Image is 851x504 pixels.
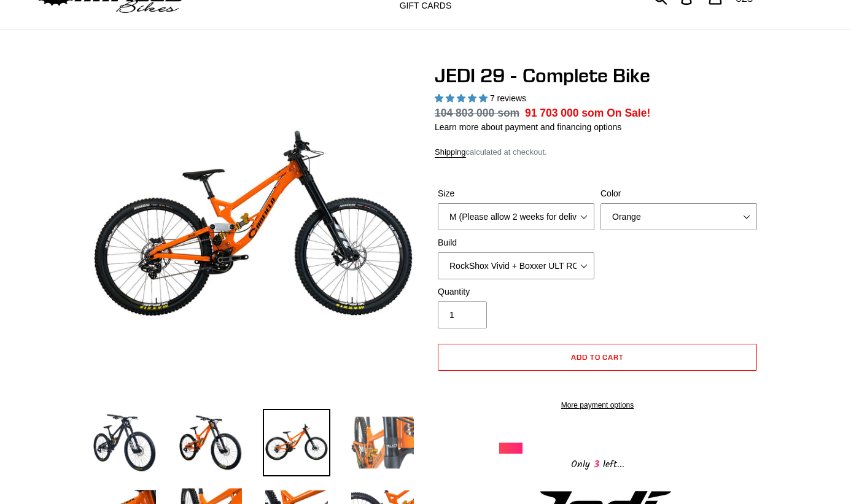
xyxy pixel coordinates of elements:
[438,236,594,249] label: Build
[607,105,650,121] span: On Sale!
[438,187,594,200] label: Size
[499,454,696,473] div: Only left...
[435,146,760,158] div: calculated at checkout.
[435,93,490,103] span: 5.00 stars
[435,147,466,158] a: Shipping
[435,64,760,87] h1: JEDI 29 - Complete Bike
[525,107,604,119] span: 91 703 000 som
[91,409,158,476] img: Load image into Gallery viewer, JEDI 29 - Complete Bike
[435,122,621,132] a: Learn more about payment and financing options
[438,285,594,298] label: Quantity
[263,409,330,476] img: Load image into Gallery viewer, JEDI 29 - Complete Bike
[177,409,244,476] img: Load image into Gallery viewer, JEDI 29 - Complete Bike
[600,187,757,200] label: Color
[590,457,603,472] span: 3
[435,107,519,119] s: 104 803 000 som
[438,344,757,371] button: Add to cart
[571,352,624,362] span: Add to cart
[438,400,757,411] a: More payment options
[490,93,526,103] span: 7 reviews
[400,1,452,11] span: GIFT CARDS
[349,409,416,476] img: Load image into Gallery viewer, JEDI 29 - Complete Bike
